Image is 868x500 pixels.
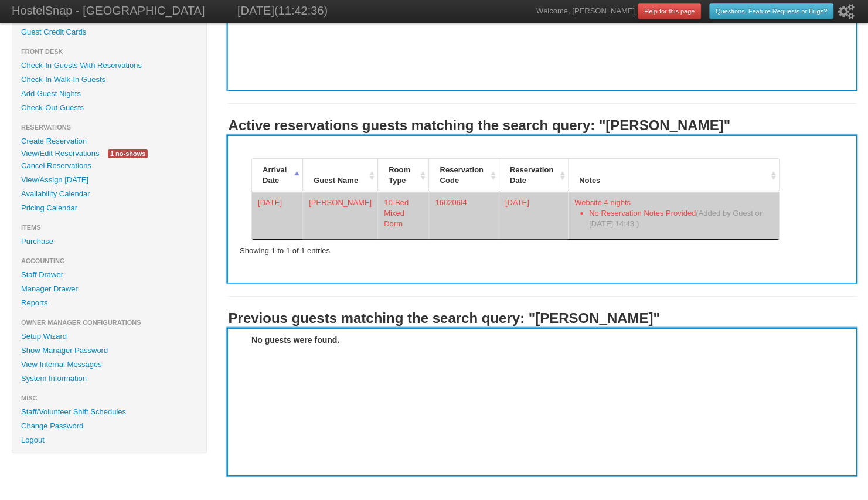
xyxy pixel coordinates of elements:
[12,120,206,134] li: Reservations
[274,4,328,17] span: (11:42:36)
[12,134,206,148] a: Create Reservation
[12,104,102,120] div: Showing 1 to 1 of 1 entries
[12,45,206,59] li: Front Desk
[271,23,340,56] th: Reservation Date: activate to sort column ascending
[12,419,206,433] a: Change Password
[30,62,54,71] span: 12:00
[228,308,856,329] h2: Previous guests matching the search query: "[PERSON_NAME]"
[74,23,149,56] th: Guest Name: activate to sort column ascending
[12,59,206,73] a: Check-In Guests With Reservations
[12,159,206,173] a: Cancel Reservations
[23,23,74,56] th: Arrival Date: activate to sort column descending
[149,56,200,103] td: 10-Bed Mixed Dorm
[12,372,206,386] a: System Information
[12,173,206,187] a: View/Assign [DATE]
[12,87,206,101] a: Add Guest Nights
[271,56,340,103] td: [DATE]
[99,147,156,159] a: 1 no-shows
[638,3,701,19] a: Help for this page
[12,254,206,268] li: Accounting
[709,3,833,19] a: Questions, Feature Requests or Bugs?
[12,101,206,115] a: Check-Out Guests
[12,147,108,159] a: View/Edit Reservations
[12,329,206,343] a: Setup Wizard
[340,56,551,103] td: Website 4 nights
[12,282,206,296] a: Manager Drawer
[12,343,206,358] a: Show Manager Password
[200,56,270,103] td: 160206I4
[12,187,206,201] a: Availability Calendar
[12,405,206,419] a: Staff/Volunteer Shift Schedules
[74,56,149,103] td: [PERSON_NAME]
[228,115,856,136] h2: Active reservations guests matching the search query: "[PERSON_NAME]"
[361,72,545,93] li: No Reservation Notes Provided
[12,234,206,249] a: Purchase
[149,23,200,56] th: Room Type: activate to sort column ascending
[12,73,206,87] a: Check-In Walk-In Guests
[12,220,206,234] li: Items
[340,23,551,56] th: Notes: activate to sort column ascending
[12,25,206,39] a: Guest Credit Cards
[12,201,206,215] a: Pricing Calendar
[12,315,206,329] li: Owner Manager Configurations
[200,23,270,56] th: Reservation Code: activate to sort column ascending
[12,6,563,16] h4: No guests were found.
[838,4,855,19] i: Setup Wizard
[108,149,148,158] span: 1 no-shows
[12,391,206,405] li: Misc
[12,296,206,310] a: Reports
[23,6,551,16] h4: No guests were found.
[12,268,206,282] a: Staff Drawer
[12,433,206,447] a: Logout
[12,358,206,372] a: View Internal Messages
